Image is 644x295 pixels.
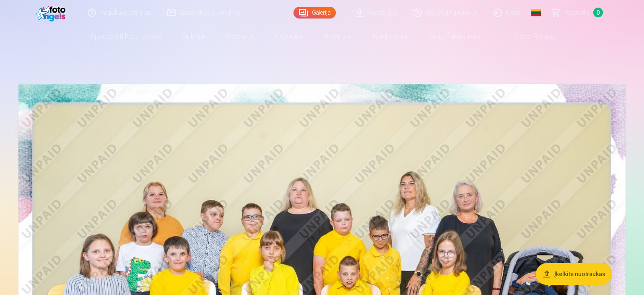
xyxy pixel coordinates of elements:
img: /fa2 [36,3,68,21]
span: 0 [593,8,603,17]
a: Magnetai [216,25,265,48]
a: Spausdinti nuotraukas [80,25,171,48]
a: Raktų pakabukas [417,25,490,48]
a: Kalendoriai [363,25,417,48]
a: Puodeliai [265,25,312,48]
a: Rinkiniai [171,25,216,48]
span: Krepšelis [564,8,590,18]
a: Visos prekės [490,25,564,48]
a: Suvenyrai [312,25,363,48]
button: Įkelkite nuotraukas [536,263,612,285]
a: Galerija [293,7,336,18]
